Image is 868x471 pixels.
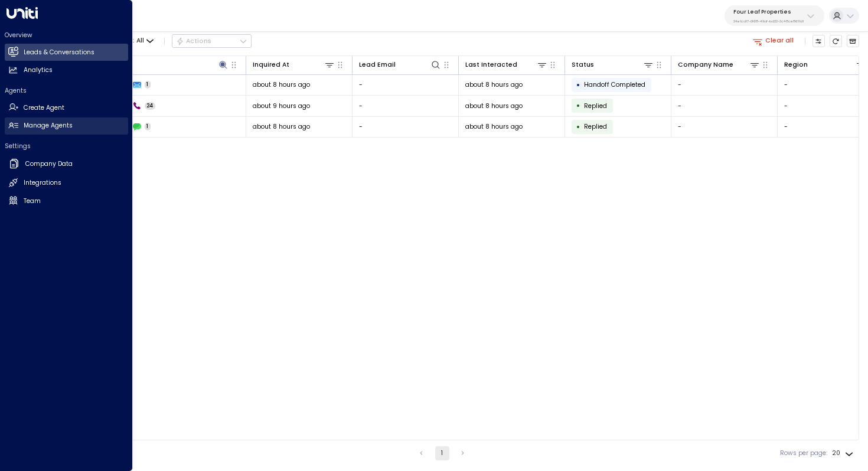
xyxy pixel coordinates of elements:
[847,35,860,48] button: Archived Leads
[584,102,607,110] span: Replied
[145,123,151,130] span: 1
[733,8,804,15] p: Four Leaf Properties
[353,75,459,96] td: -
[465,59,548,70] div: Last Interacted
[671,96,778,116] td: -
[572,59,654,70] div: Status
[414,446,471,460] nav: pagination navigation
[24,197,41,206] h2: Team
[465,122,523,131] span: about 8 hours ago
[812,35,825,48] button: Customize
[780,449,827,458] label: Rows per page:
[172,34,252,48] div: Button group with a nested menu
[136,37,144,44] span: All
[5,192,128,210] a: Team
[253,122,310,131] span: about 8 hours ago
[584,122,607,131] span: Replied
[24,178,61,188] h2: Integrations
[253,102,310,110] span: about 9 hours ago
[5,99,128,116] a: Create Agent
[176,37,212,45] div: Actions
[78,59,229,70] div: Lead Name
[359,59,442,70] div: Lead Email
[145,81,151,89] span: 1
[5,86,128,95] h2: Agents
[24,103,64,113] h2: Create Agent
[5,175,128,192] a: Integrations
[253,80,310,89] span: about 8 hours ago
[784,59,867,70] div: Region
[784,60,808,70] div: Region
[572,60,594,70] div: Status
[5,142,128,151] h2: Settings
[733,19,804,24] p: 34e1cd17-0f68-49af-bd32-3c48ce8611d1
[253,60,289,70] div: Inquired At
[5,31,128,40] h2: Overview
[5,44,128,61] a: Leads & Conversations
[830,35,843,48] span: Refresh
[5,117,128,135] a: Manage Agents
[465,80,523,89] span: about 8 hours ago
[749,35,798,47] button: Clear all
[832,446,856,460] div: 20
[678,59,761,70] div: Company Name
[678,60,733,70] div: Company Name
[465,60,517,70] div: Last Interacted
[24,66,53,75] h2: Analytics
[671,75,778,96] td: -
[353,96,459,116] td: -
[359,60,396,70] div: Lead Email
[671,117,778,138] td: -
[5,62,128,79] a: Analytics
[172,34,252,48] button: Actions
[25,159,73,169] h2: Company Data
[725,5,824,26] button: Four Leaf Properties34e1cd17-0f68-49af-bd32-3c48ce8611d1
[435,446,449,460] button: page 1
[576,98,580,113] div: •
[465,102,523,110] span: about 8 hours ago
[576,77,580,93] div: •
[5,155,128,174] a: Company Data
[576,119,580,135] div: •
[253,59,335,70] div: Inquired At
[584,80,645,89] span: Handoff Completed
[353,117,459,138] td: -
[145,102,156,110] span: 24
[24,48,94,57] h2: Leads & Conversations
[24,121,73,130] h2: Manage Agents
